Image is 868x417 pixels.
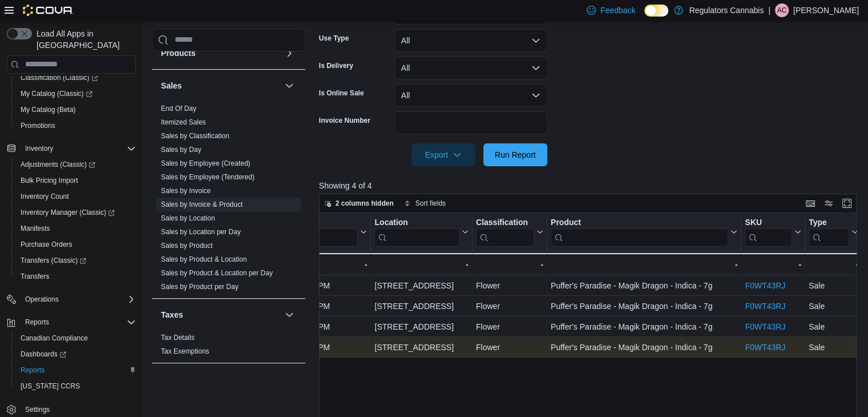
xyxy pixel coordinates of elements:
[2,291,140,307] button: Operations
[745,217,792,228] div: SKU
[152,331,305,363] div: Taxes
[16,206,119,219] a: Inventory Manager (Classic)
[2,141,140,157] button: Inventory
[809,217,858,246] button: Type
[16,363,136,377] span: Reports
[16,87,97,101] a: My Catalog (Classic)
[25,295,59,304] span: Operations
[16,119,136,133] span: Promotions
[411,143,475,166] button: Export
[289,258,367,271] div: -
[21,256,86,265] span: Transfers (Classic)
[161,187,211,195] a: Sales by Invoice
[21,121,55,130] span: Promotions
[282,79,296,93] button: Sales
[644,5,668,17] input: Dark Mode
[16,206,136,219] span: Inventory Manager (Classic)
[319,34,349,43] label: Use Type
[745,217,801,246] button: SKU
[11,189,140,205] button: Inventory Count
[21,240,72,249] span: Purchase Orders
[21,192,69,201] span: Inventory Count
[809,320,858,334] div: Sale
[399,197,450,210] button: Sort fields
[11,236,140,252] button: Purchase Orders
[822,197,835,210] button: Display options
[775,3,789,17] div: Ashlee Campeau
[495,149,536,161] span: Run Report
[374,258,468,271] div: -
[11,205,140,220] a: Inventory Manager (Classic)
[21,403,54,416] a: Settings
[21,334,88,343] span: Canadian Compliance
[16,270,136,283] span: Transfers
[161,268,273,278] span: Sales by Product & Location per Day
[551,340,738,354] div: Puffer's Paradise - Magik Dragon - Indica - 7g
[11,220,140,236] button: Manifests
[21,402,136,416] span: Settings
[394,29,547,52] button: All
[21,292,136,306] span: Operations
[476,258,543,271] div: -
[476,320,543,334] div: Flower
[809,299,858,313] div: Sale
[476,217,543,246] button: Classification
[16,347,71,361] a: Dashboards
[2,314,140,330] button: Reports
[161,173,255,181] a: Sales by Employee (Tendered)
[21,142,58,155] button: Inventory
[161,47,280,59] button: Products
[32,28,136,51] span: Load All Apps in [GEOGRAPHIC_DATA]
[745,217,792,246] div: SKU URL
[319,61,353,70] label: Is Delivery
[319,180,862,191] p: Showing 4 of 4
[11,157,140,173] a: Adjustments (Classic)
[809,340,858,354] div: Sale
[16,103,136,117] span: My Catalog (Beta)
[282,46,296,60] button: Products
[21,315,54,329] button: Reports
[483,143,547,166] button: Run Report
[161,334,195,342] a: Tax Details
[161,80,280,91] button: Sales
[600,5,635,16] span: Feedback
[21,89,92,98] span: My Catalog (Classic)
[161,159,251,167] a: Sales by Employee (Created)
[793,3,859,17] p: [PERSON_NAME]
[16,254,136,267] span: Transfers (Classic)
[777,3,787,17] span: AC
[418,143,469,166] span: Export
[21,382,80,391] span: [US_STATE] CCRS
[16,331,92,345] a: Canadian Compliance
[809,217,849,246] div: Type
[374,320,468,334] div: [STREET_ADDRESS]
[161,241,213,250] span: Sales by Product
[289,279,367,292] div: 6:54:55 PM
[11,173,140,189] button: Bulk Pricing Import
[745,258,801,271] div: -
[551,258,738,271] div: -
[161,132,229,140] a: Sales by Classification
[16,238,77,251] a: Purchase Orders
[16,71,136,85] span: Classification (Classic)
[16,174,83,187] a: Bulk Pricing Import
[11,102,140,118] button: My Catalog (Beta)
[11,86,140,102] a: My Catalog (Classic)
[16,254,91,267] a: Transfers (Classic)
[289,217,358,246] div: Time
[289,320,367,334] div: 6:10:44 PM
[689,3,764,17] p: Regulators Cannabis
[476,299,543,313] div: Flower
[840,197,854,210] button: Enter fullscreen
[161,201,243,209] a: Sales by Invoice & Product
[161,255,247,264] span: Sales by Product & Location
[745,302,785,311] a: F0WT43RJ
[161,282,239,291] span: Sales by Product per Day
[476,340,543,354] div: Flower
[21,176,78,185] span: Bulk Pricing Import
[161,228,241,236] a: Sales by Location per Day
[161,145,201,154] span: Sales by Day
[161,105,196,113] a: End Of Day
